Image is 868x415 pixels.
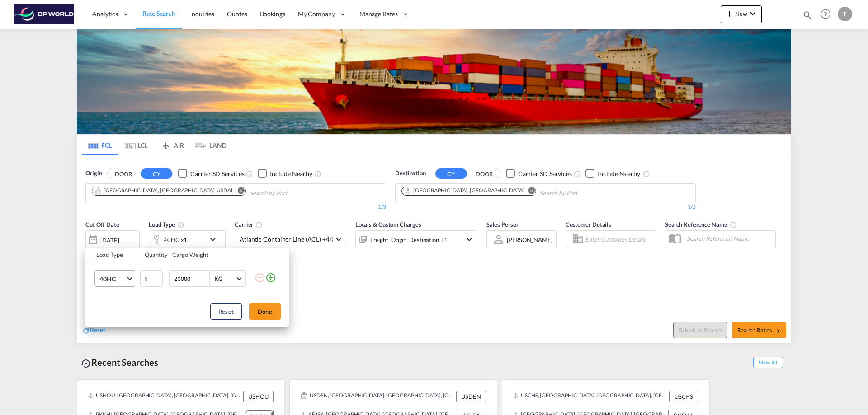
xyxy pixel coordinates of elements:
th: Load Type [85,248,139,261]
md-select: Choose: 40HC [94,270,135,287]
input: Enter Weight [173,271,209,286]
button: Done [249,303,281,320]
div: KG [214,275,222,282]
div: Cargo Weight [172,251,249,259]
md-icon: icon-minus-circle-outline [255,272,265,283]
span: 40HC [99,275,126,284]
md-icon: icon-plus-circle-outline [265,272,276,283]
input: Qty [140,270,163,287]
button: Reset [210,303,242,320]
th: Quantity [139,248,167,261]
